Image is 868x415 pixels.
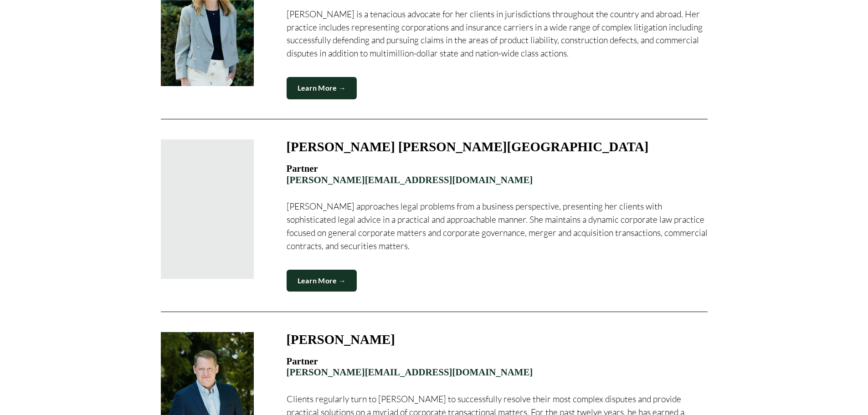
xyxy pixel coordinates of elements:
[287,270,357,292] a: Learn More →
[287,77,357,99] a: Learn More →
[287,356,708,378] h4: Partner
[287,8,708,60] p: [PERSON_NAME] is a tenacious advocate for her clients in jurisdictions throughout the country and...
[287,139,649,154] h3: [PERSON_NAME] [PERSON_NAME][GEOGRAPHIC_DATA]
[287,174,533,185] a: [PERSON_NAME][EMAIL_ADDRESS][DOMAIN_NAME]
[287,163,708,185] h4: Partner
[287,200,708,252] p: [PERSON_NAME] approaches legal problems from a business perspective, presenting her clients with ...
[287,332,395,347] h3: [PERSON_NAME]
[287,367,533,377] a: [PERSON_NAME][EMAIL_ADDRESS][DOMAIN_NAME]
